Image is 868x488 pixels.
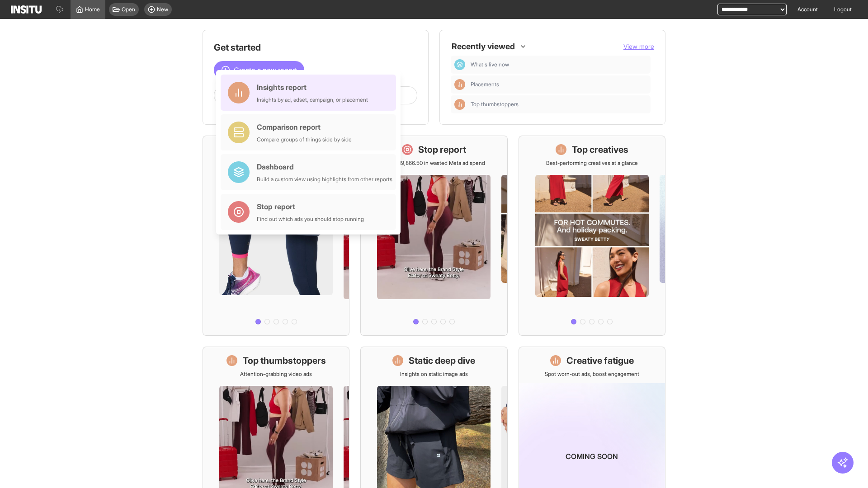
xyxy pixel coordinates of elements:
[257,161,392,172] div: Dashboard
[243,354,326,367] h1: Top thumbstoppers
[471,61,509,68] span: What's live now
[11,5,42,14] img: Logo
[471,101,647,108] span: Top thumbstoppers
[214,61,304,79] button: Create a new report
[471,81,499,88] span: Placements
[214,41,417,54] h1: Get started
[623,42,654,50] span: View more
[409,354,475,367] h1: Static deep dive
[400,371,468,378] p: Insights on static image ads
[623,42,654,51] button: View more
[240,371,312,378] p: Attention-grabbing video ads
[122,6,135,13] span: Open
[418,143,466,156] h1: Stop report
[257,82,368,93] div: Insights report
[471,81,647,88] span: Placements
[157,6,168,13] span: New
[454,99,465,110] div: Insights
[360,136,507,336] a: Stop reportSave £19,866.50 in wasted Meta ad spend
[234,65,297,75] span: Create a new report
[257,96,368,103] div: Insights by ad, adset, campaign, or placement
[257,176,392,183] div: Build a custom view using highlights from other reports
[257,122,352,132] div: Comparison report
[85,6,100,13] span: Home
[454,79,465,90] div: Insights
[454,59,465,70] div: Dashboard
[383,160,485,167] p: Save £19,866.50 in wasted Meta ad spend
[546,160,638,167] p: Best-performing creatives at a glance
[257,216,364,223] div: Find out which ads you should stop running
[203,136,349,336] a: What's live nowSee all active ads instantly
[257,136,352,143] div: Compare groups of things side by side
[519,136,665,336] a: Top creativesBest-performing creatives at a glance
[572,143,628,156] h1: Top creatives
[471,61,647,68] span: What's live now
[257,201,364,212] div: Stop report
[471,101,519,108] span: Top thumbstoppers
